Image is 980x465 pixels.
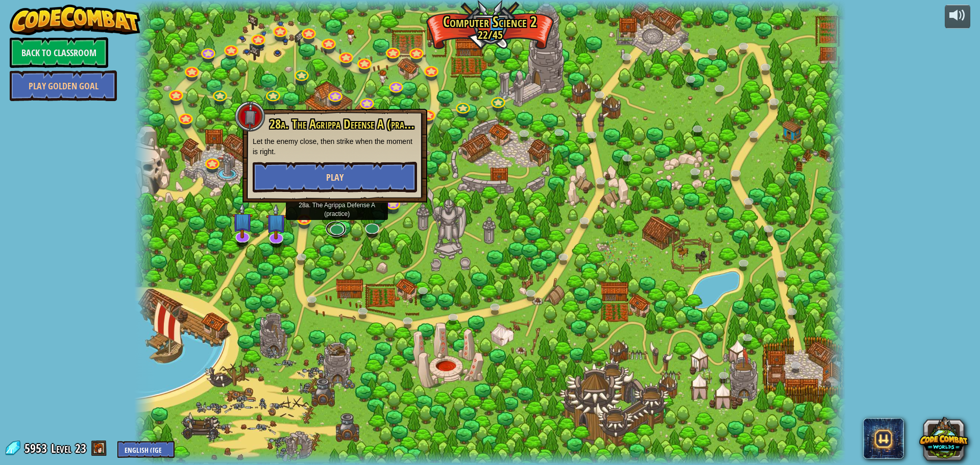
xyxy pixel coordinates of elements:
[269,115,426,133] span: 28a. The Agrippa Defense A (practice)
[24,440,50,456] span: 5953
[232,203,253,238] img: level-banner-unstarted-subscriber.png
[75,440,86,456] span: 23
[326,171,344,184] span: Play
[266,204,287,239] img: level-banner-unstarted-subscriber.png
[10,5,140,35] img: CodeCombat - Learn how to code by playing a game
[51,440,71,457] span: Level
[10,37,108,68] a: Back to Classroom
[253,136,417,157] p: Let the enemy close, then strike when the moment is right.
[10,70,117,101] a: Play Golden Goal
[945,5,970,29] button: Adjust volume
[253,162,417,192] button: Play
